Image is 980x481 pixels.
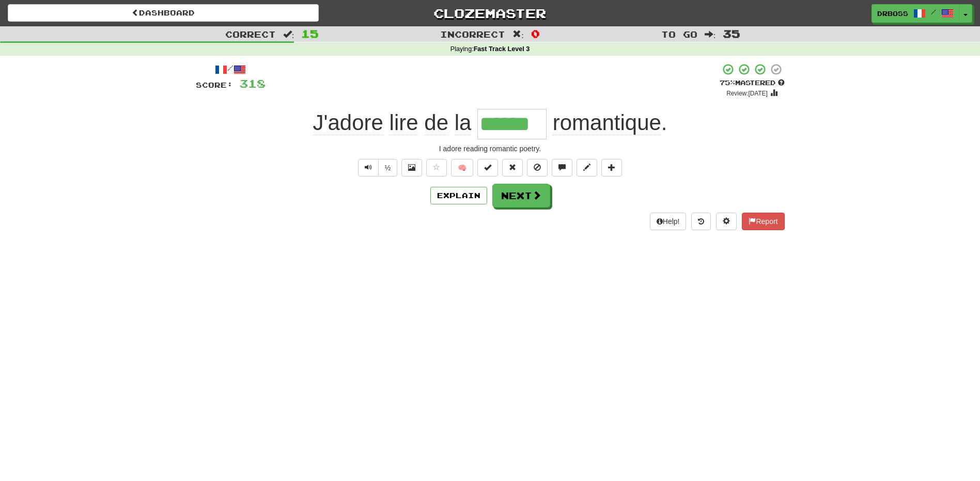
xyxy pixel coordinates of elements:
[474,45,530,53] strong: Fast Track Level 3
[931,8,936,15] span: /
[553,110,661,135] span: romantique
[455,110,472,135] span: la
[877,9,908,18] span: DrBoss
[547,110,667,135] span: .
[705,30,716,39] span: :
[601,159,622,177] button: Add to collection (alt+a)
[313,110,383,135] span: J'adore
[650,213,687,230] button: Help!
[661,29,697,39] span: To go
[451,159,473,177] button: 🧠
[426,159,447,177] button: Favorite sentence (alt+f)
[390,110,418,135] span: lire
[8,4,319,22] a: Dashboard
[477,159,498,177] button: Set this sentence to 100% Mastered (alt+m)
[239,77,266,90] span: 318
[378,159,398,177] button: ½
[334,4,645,22] a: Clozemaster
[430,187,487,204] button: Explain
[512,30,524,39] span: :
[401,159,422,177] button: Show image (alt+x)
[502,159,523,177] button: Reset to 0% Mastered (alt+r)
[424,110,448,135] span: de
[726,90,768,97] small: Review: [DATE]
[691,213,711,230] button: Round history (alt+y)
[552,159,572,177] button: Discuss sentence (alt+u)
[723,27,740,40] span: 35
[720,78,735,87] span: 75 %
[577,159,597,177] button: Edit sentence (alt+d)
[196,63,266,76] div: /
[872,4,959,23] a: DrBoss /
[283,30,294,39] span: :
[358,159,379,177] button: Play sentence audio (ctl+space)
[742,213,784,230] button: Report
[301,27,319,40] span: 15
[225,29,276,39] span: Correct
[196,143,785,154] div: I adore reading romantic poetry.
[196,81,233,89] span: Score:
[356,159,398,177] div: Text-to-speech controls
[527,159,548,177] button: Ignore sentence (alt+i)
[531,27,540,40] span: 0
[720,78,785,88] div: Mastered
[492,184,550,207] button: Next
[440,29,505,39] span: Incorrect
